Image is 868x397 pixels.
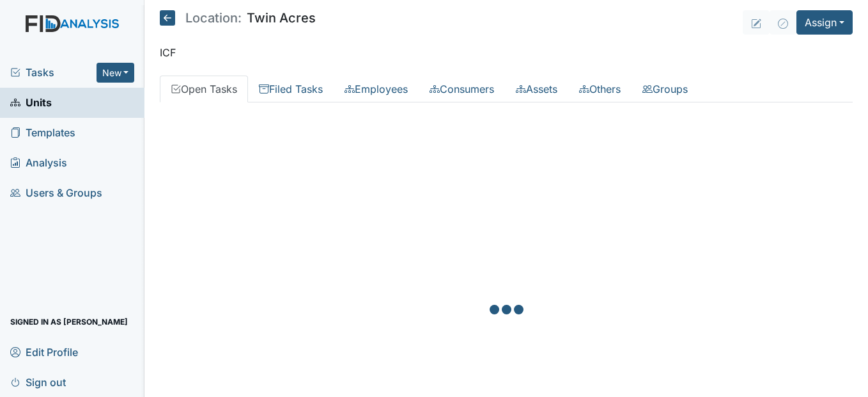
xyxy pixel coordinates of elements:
a: Assets [505,76,568,102]
h5: Twin Acres [160,10,316,26]
span: Signed in as [PERSON_NAME] [10,312,128,332]
a: Filed Tasks [248,76,334,102]
button: Assign [796,10,853,35]
a: Others [568,76,632,102]
a: Groups [632,76,699,102]
a: Open Tasks [160,76,248,102]
a: Tasks [10,65,97,80]
span: Templates [10,123,75,143]
button: New [97,63,135,83]
span: Units [10,93,52,113]
span: Analysis [10,153,67,173]
a: Employees [334,76,419,102]
span: Location: [185,12,242,24]
span: Users & Groups [10,183,102,203]
span: Sign out [10,372,66,392]
p: ICF [160,45,853,60]
span: Edit Profile [10,342,78,362]
a: Consumers [419,76,505,102]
